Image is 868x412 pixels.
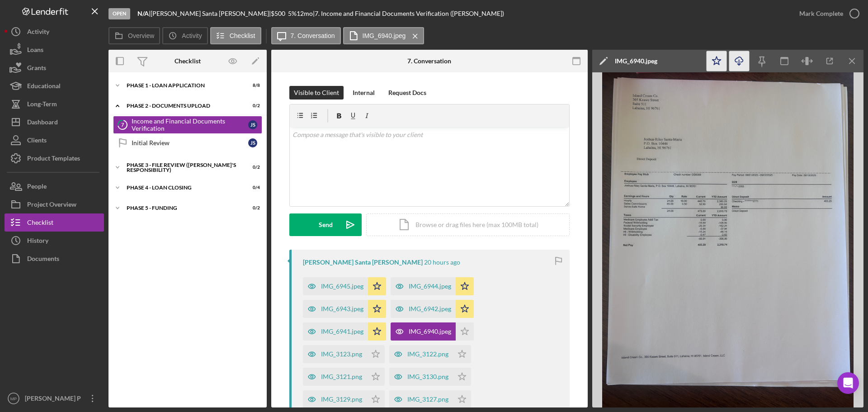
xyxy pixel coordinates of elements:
div: IMG_6941.jpeg [321,328,363,335]
button: Request Docs [384,86,431,99]
a: People [5,177,104,195]
div: Phase 2 - DOCUMENTS UPLOAD [127,103,237,109]
tspan: 7 [121,122,124,128]
div: Income and Financial Documents Verification [132,118,248,132]
button: IMG_6940.jpeg [391,322,474,341]
div: Loans [27,41,43,61]
div: J S [248,120,257,129]
label: Activity [182,32,202,39]
div: IMG_6945.jpeg [321,283,363,290]
button: IMG_6943.jpeg [303,300,386,318]
div: [PERSON_NAME] Santa [PERSON_NAME] | [151,10,271,17]
label: Checklist [230,32,255,39]
button: Project Overview [5,195,104,213]
button: Grants [5,59,104,77]
label: 7. Conversation [291,32,335,39]
label: IMG_6940.jpeg [363,32,406,39]
div: Checklist [175,57,201,65]
button: IMG_3121.png [303,368,385,386]
div: Checklist [27,213,53,234]
text: MP [10,396,17,401]
div: IMG_3130.png [407,373,448,380]
button: IMG_6940.jpeg [343,27,425,44]
div: History [27,232,48,252]
div: Phase 5 - Funding [127,205,237,211]
div: Send [319,213,333,236]
div: 0 / 2 [244,205,260,211]
div: Clients [27,131,47,152]
div: [PERSON_NAME] Santa [PERSON_NAME] [303,259,423,266]
time: 2025-09-18 00:36 [424,259,460,266]
div: Mark Complete [799,5,843,23]
div: PHASE 4 - LOAN CLOSING [127,185,237,190]
div: IMG_3123.png [321,350,362,358]
div: Activity [27,23,49,43]
button: Checklist [5,213,104,232]
div: Long-Term [27,95,57,115]
button: Clients [5,131,104,149]
div: Documents [27,250,59,270]
a: 7Income and Financial Documents VerificationJS [113,116,262,134]
div: IMG_6942.jpeg [409,305,451,313]
div: PHASE 3 - FILE REVIEW ([PERSON_NAME]'s Responsibility) [127,162,237,173]
div: IMG_3127.png [407,396,448,403]
div: Visible to Client [294,86,339,99]
b: N/A [137,9,149,17]
div: Educational [27,77,61,97]
div: Product Templates [27,149,80,170]
div: 5 % [288,10,297,17]
button: IMG_3130.png [389,368,471,386]
button: IMG_6942.jpeg [391,300,474,318]
button: Educational [5,77,104,95]
div: Open [108,8,130,19]
button: IMG_3127.png [389,390,471,408]
div: 0 / 4 [244,185,260,190]
button: History [5,232,104,250]
div: | 7. Income and Financial Documents Verification ([PERSON_NAME]) [313,10,504,17]
div: IMG_6940.jpeg [409,328,451,335]
button: Overview [108,27,160,44]
button: Internal [348,86,379,99]
a: Initial ReviewJS [113,134,262,152]
button: Dashboard [5,113,104,131]
button: Long-Term [5,95,104,113]
div: 0 / 2 [244,165,260,170]
div: 0 / 2 [244,103,260,109]
div: Open Intercom Messenger [837,372,859,394]
button: IMG_3122.png [389,345,471,363]
button: Visible to Client [289,86,344,99]
button: Checklist [210,27,261,44]
button: Product Templates [5,149,104,167]
div: IMG_6944.jpeg [409,283,451,290]
div: | [137,10,151,17]
div: 7. Conversation [407,57,451,65]
button: IMG_6941.jpeg [303,322,386,341]
button: MP[PERSON_NAME] P [5,389,104,407]
button: IMG_6945.jpeg [303,277,386,295]
div: IMG_3122.png [407,350,448,358]
button: Loans [5,41,104,59]
div: J S [248,138,257,147]
span: $500 [271,9,285,17]
div: IMG_6943.jpeg [321,305,363,313]
div: Initial Review [132,139,248,147]
button: Activity [162,27,208,44]
div: Dashboard [27,113,58,133]
div: Phase 1 - Loan Application [127,83,237,88]
button: Activity [5,23,104,41]
div: Request Docs [388,86,426,99]
button: IMG_6944.jpeg [391,277,474,295]
div: Project Overview [27,195,76,216]
button: 7. Conversation [271,27,341,44]
div: IMG_3121.png [321,373,362,380]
